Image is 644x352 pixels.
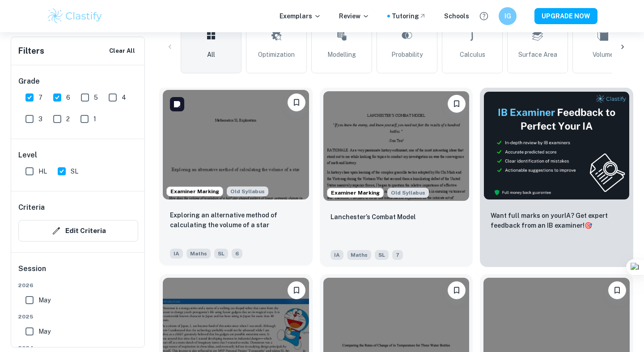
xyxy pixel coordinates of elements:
[71,166,78,176] span: SL
[18,45,44,57] h6: Filters
[585,222,592,229] span: 🎯
[327,189,383,197] span: Examiner Marking
[167,187,223,195] span: Examiner Marking
[227,187,268,196] div: Although this IA is written for the old math syllabus (last exam in November 2020), the current I...
[38,93,42,102] span: 7
[323,91,470,201] img: Maths IA example thumbnail: Lanchester’s Combat Model
[38,166,47,176] span: HL
[387,188,429,198] span: Old Syllabus
[170,249,183,259] span: IA
[38,327,51,336] span: May
[593,50,614,59] span: Volume
[38,114,42,124] span: 3
[330,250,343,260] span: IA
[93,114,96,124] span: 1
[330,212,416,222] p: Lanchester’s Combat Model
[18,220,138,242] button: Edit Criteria
[460,50,485,59] span: Calculus
[227,187,268,196] span: Old Syllabus
[476,8,491,24] button: Help and Feedback
[47,7,103,25] img: Clastify logo
[214,249,228,259] span: SL
[375,250,389,260] span: SL
[288,281,305,299] button: Bookmark
[18,281,138,289] span: 2026
[38,295,51,305] span: May
[258,50,295,59] span: Optimization
[391,50,423,59] span: Probability
[18,76,138,87] h6: Grade
[387,188,429,198] div: Although this IA is written for the old math syllabus (last exam in November 2020), the current I...
[499,7,517,25] button: IG
[448,281,466,299] button: Bookmark
[18,202,45,213] h6: Criteria
[518,50,557,59] span: Surface Area
[163,90,309,199] img: Maths IA example thumbnail: Exploring an alternative method of calcu
[207,50,215,59] span: All
[186,249,211,259] span: Maths
[232,249,242,259] span: 6
[392,250,403,260] span: 7
[159,88,313,267] a: Examiner MarkingAlthough this IA is written for the old math syllabus (last exam in November 2020...
[280,11,321,21] p: Exemplars
[107,44,137,58] button: Clear All
[66,114,70,124] span: 2
[122,93,126,102] span: 4
[327,50,356,59] span: Modelling
[483,91,630,200] img: Thumbnail
[18,344,138,352] span: 2024
[491,211,623,230] p: Want full marks on your IA ? Get expert feedback from an IB examiner!
[503,11,513,21] h6: IG
[94,93,98,102] span: 5
[392,11,426,21] a: Tutoring
[66,93,70,102] span: 6
[480,88,633,267] a: ThumbnailWant full marks on yourIA? Get expert feedback from an IB examiner!
[18,150,138,161] h6: Level
[18,263,138,281] h6: Session
[444,11,469,21] a: Schools
[288,93,305,111] button: Bookmark
[347,250,371,260] span: Maths
[448,95,466,113] button: Bookmark
[320,88,473,267] a: Examiner MarkingAlthough this IA is written for the old math syllabus (last exam in November 2020...
[534,8,597,24] button: UPGRADE NOW
[170,210,302,230] p: Exploring an alternative method of calculating the volume of a star
[18,313,138,321] span: 2025
[339,11,369,21] p: Review
[608,281,626,299] button: Bookmark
